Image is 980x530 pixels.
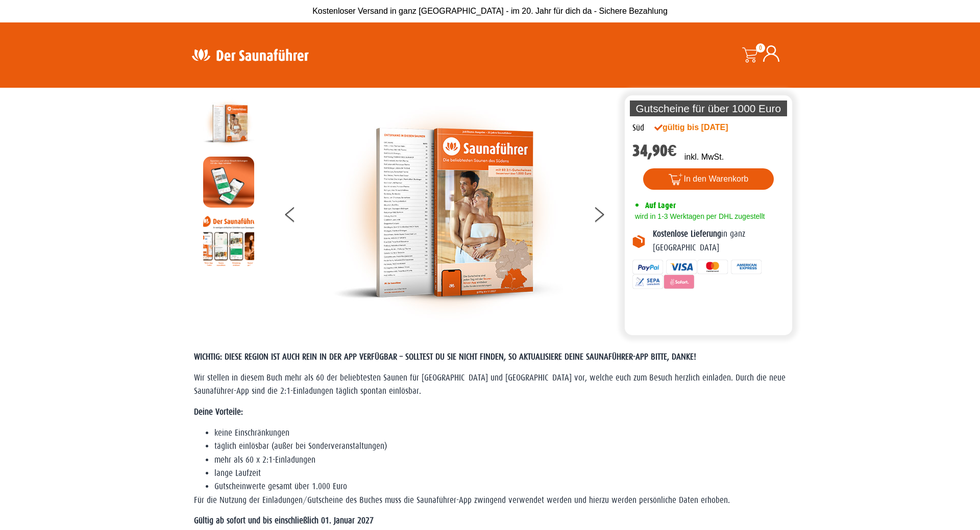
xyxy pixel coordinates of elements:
img: der-saunafuehrer-2025-sued [203,98,254,149]
span: WICHTIG: DIESE REGION IST AUCH REIN IN DER APP VERFÜGBAR – SOLLTEST DU SIE NICHT FINDEN, SO AKTUA... [194,352,696,362]
span: Wir stellen in diesem Buch mehr als 60 der beliebtesten Saunen für [GEOGRAPHIC_DATA] und [GEOGRAP... [194,373,786,396]
b: Kostenlose Lieferung [653,229,721,239]
li: keine Einschränkungen [214,426,786,440]
div: gültig bis [DATE] [654,121,750,134]
img: Anleitung7tn [203,215,254,266]
span: Auf Lager [645,200,676,210]
p: in ganz [GEOGRAPHIC_DATA] [653,228,785,255]
button: In den Warenkorb [643,168,774,190]
li: mehr als 60 x 2:1-Einladungen [214,453,786,467]
p: Für die Nutzung der Einladungen/Gutscheine des Buches muss die Saunaführer-App zwingend verwendet... [194,494,786,507]
li: lange Laufzeit [214,467,786,480]
li: Gutscheinwerte gesamt über 1.000 Euro [214,480,786,493]
strong: Gültig ab sofort und bis einschließlich 01. Januar 2027 [194,516,374,525]
img: der-saunafuehrer-2025-sued [333,98,563,327]
span: Kostenloser Versand in ganz [GEOGRAPHIC_DATA] - im 20. Jahr für dich da - Sichere Bezahlung [312,7,668,15]
img: MOCKUP-iPhone_regional [203,157,254,208]
strong: Deine Vorteile: [194,407,243,417]
div: Süd [632,121,644,135]
li: täglich einlösbar (außer bei Sonderveranstaltungen) [214,440,786,453]
bdi: 34,90 [632,141,677,160]
span: € [668,141,677,160]
span: wird in 1-3 Werktagen per DHL zugestellt [632,212,765,220]
span: 0 [756,43,765,53]
p: inkl. MwSt. [684,151,724,163]
p: Gutscheine für über 1000 Euro [630,100,787,116]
